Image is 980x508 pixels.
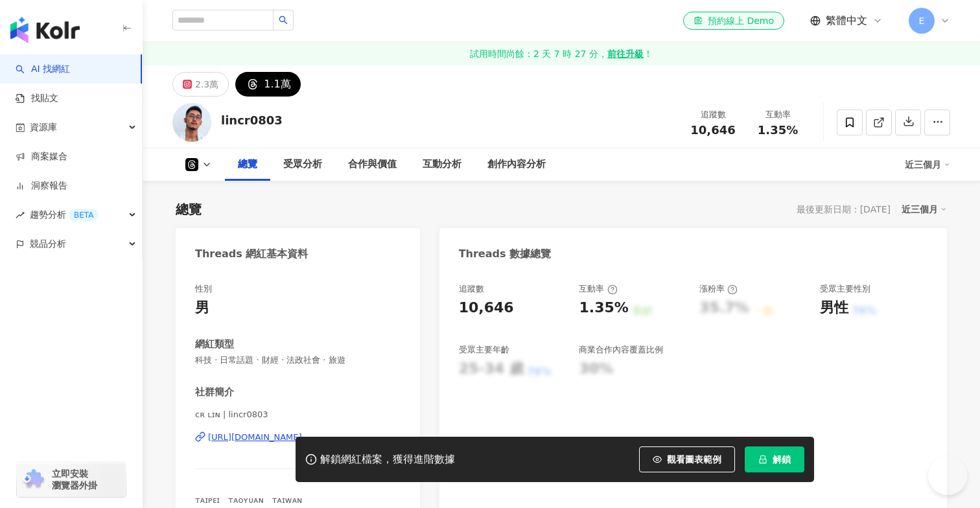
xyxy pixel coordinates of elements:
span: 競品分析 [30,229,66,259]
div: 總覽 [238,157,257,172]
div: 1.1萬 [264,75,290,93]
div: 10,646 [459,298,514,318]
span: 解鎖 [773,454,791,465]
div: 男 [195,298,209,318]
a: 找貼文 [16,92,58,105]
div: 男性 [820,298,848,318]
strong: 前往升級 [607,47,644,60]
div: 1.35% [579,298,628,318]
a: 預約線上 Demo [683,12,784,30]
div: 近三個月 [905,154,950,175]
div: 解鎖網紅檔案，獲得進階數據 [320,453,455,467]
div: 商業合作內容覆蓋比例 [579,344,663,356]
button: 觀看圖表範例 [639,446,735,472]
span: lock [758,455,767,464]
a: 商案媒合 [16,150,67,163]
div: 漲粉率 [699,283,738,295]
div: 互動分析 [423,157,461,172]
span: E [919,14,925,28]
button: 1.1萬 [235,72,300,97]
a: searchAI 找網紅 [16,63,70,76]
span: 10,646 [690,123,735,137]
div: 合作與價值 [348,157,397,172]
span: 觀看圖表範例 [667,454,721,465]
a: 洞察報告 [16,179,67,192]
img: chrome extension [21,469,46,490]
span: 1.35% [758,124,798,137]
div: 受眾主要性別 [820,283,870,295]
div: 追蹤數 [459,283,484,295]
span: ᴛᴀɪᴘᴇɪ ᴛᴀᴏʏᴜᴀɴ ᴛᴀɪᴡᴀɴ [195,495,302,505]
div: [URL][DOMAIN_NAME] [208,432,302,443]
span: rise [16,211,25,220]
span: search [279,16,288,25]
div: 互動率 [753,108,802,121]
div: 性別 [195,283,212,295]
img: logo [10,17,80,43]
div: 創作內容分析 [487,157,546,172]
span: 趨勢分析 [30,200,99,229]
a: [URL][DOMAIN_NAME] [195,432,401,443]
div: 網紅類型 [195,338,234,351]
div: lincr0803 [221,112,283,128]
button: 解鎖 [745,446,804,472]
span: 繁體中文 [826,14,867,28]
a: 試用時間尚餘：2 天 7 時 27 分，前往升級！ [143,42,980,65]
img: KOL Avatar [172,103,211,142]
div: 社群簡介 [195,386,234,399]
div: 受眾分析 [283,157,322,172]
button: 2.3萬 [172,72,229,97]
div: Threads 數據總覽 [459,247,551,261]
span: ᴄʀ ʟɪɴ | lincr0803 [195,409,401,421]
div: Threads 網紅基本資料 [195,247,308,261]
div: 近三個月 [902,201,947,218]
span: 資源庫 [30,113,57,142]
span: 立即安裝 瀏覽器外掛 [52,468,97,491]
div: BETA [69,209,99,222]
span: 科技 · 日常話題 · 財經 · 法政社會 · 旅遊 [195,354,401,366]
div: 互動率 [579,283,617,295]
a: chrome extension立即安裝 瀏覽器外掛 [17,462,126,497]
div: 2.3萬 [195,75,218,93]
div: 預約線上 Demo [694,14,774,27]
div: 受眾主要年齡 [459,344,509,356]
div: 追蹤數 [688,108,738,121]
div: 最後更新日期：[DATE] [797,204,891,214]
div: 總覽 [176,200,202,218]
